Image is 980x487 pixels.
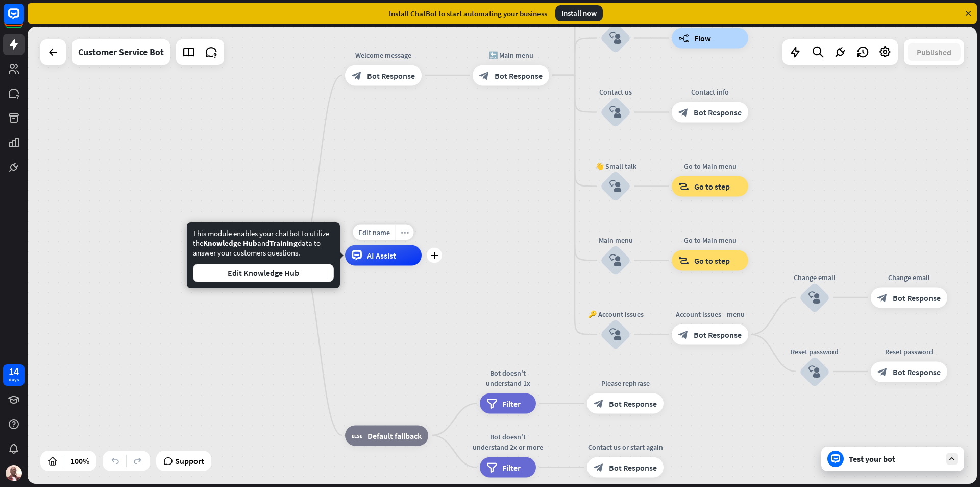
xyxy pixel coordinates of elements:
span: Flow [694,33,711,43]
i: block_user_input [609,329,622,341]
div: Contact info [664,87,756,97]
button: Open LiveChat chat widget [8,4,39,35]
div: Please rephrase [579,378,671,388]
div: Reset password [863,346,955,356]
i: block_goto [678,181,689,192]
span: Knowledge Hub [203,238,257,248]
div: Go to Main menu [664,161,756,171]
div: Contact us [585,87,646,97]
span: Filter [502,462,521,473]
i: block_bot_response [678,107,689,118]
span: Go to step [694,256,730,266]
a: 14 days [3,364,24,386]
i: block_bot_response [479,70,489,80]
div: Bot doesn't understand 1x [472,368,544,388]
div: Main menu [585,235,646,245]
span: Bot Response [893,292,941,303]
i: block_bot_response [877,366,888,377]
span: Support [175,453,204,469]
i: more_horiz [401,228,409,236]
div: Welcome message [337,50,429,60]
span: Go to step [694,181,730,192]
span: Bot Response [694,107,742,118]
i: block_user_input [808,365,821,378]
span: Training [269,238,298,248]
div: Change email [863,272,955,282]
button: Published [908,43,961,61]
div: Install now [555,5,603,21]
span: Edit name [358,228,390,237]
i: block_bot_response [678,330,689,340]
div: Account issues - menu [664,309,756,319]
div: Reset password [784,346,845,356]
i: block_user_input [609,106,622,119]
i: block_user_input [609,180,622,193]
div: 🔙 Main menu [465,50,557,60]
i: builder_tree [678,33,689,43]
i: filter [486,399,497,409]
div: Contact us or start again [579,442,671,452]
i: filter [486,462,497,473]
span: Bot Response [495,70,543,80]
div: This module enables your chatbot to utilize the and data to answer your customers questions. [193,228,334,282]
i: block_goto [678,256,689,266]
div: Customer Service Bot [78,39,164,65]
div: Change email [784,272,845,282]
div: Test your bot [849,454,941,464]
span: Default fallback [367,430,422,440]
div: 🔑 Account issues [585,309,646,319]
span: Bot Response [609,462,657,473]
i: block_bot_response [594,399,604,409]
i: block_bot_response [352,70,362,80]
i: block_user_input [609,32,622,44]
i: block_fallback [352,430,362,440]
div: days [9,376,19,383]
span: Bot Response [609,399,657,409]
i: block_bot_response [594,462,604,473]
div: Bot doesn't understand 2x or more [472,432,544,452]
i: plus [431,252,438,259]
i: block_user_input [609,254,622,267]
span: Filter [502,399,521,409]
div: 100% [67,453,92,469]
span: Bot Response [893,366,941,377]
i: block_bot_response [877,292,888,303]
button: Edit Knowledge Hub [193,264,334,282]
div: 👋 Small talk [585,161,646,171]
span: Bot Response [694,330,742,340]
span: AI Assist [367,250,396,261]
div: 14 [9,367,19,376]
i: block_user_input [808,291,821,304]
div: Go to Main menu [664,235,756,245]
span: Bot Response [367,70,415,80]
div: Install ChatBot to start automating your business [389,9,547,18]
